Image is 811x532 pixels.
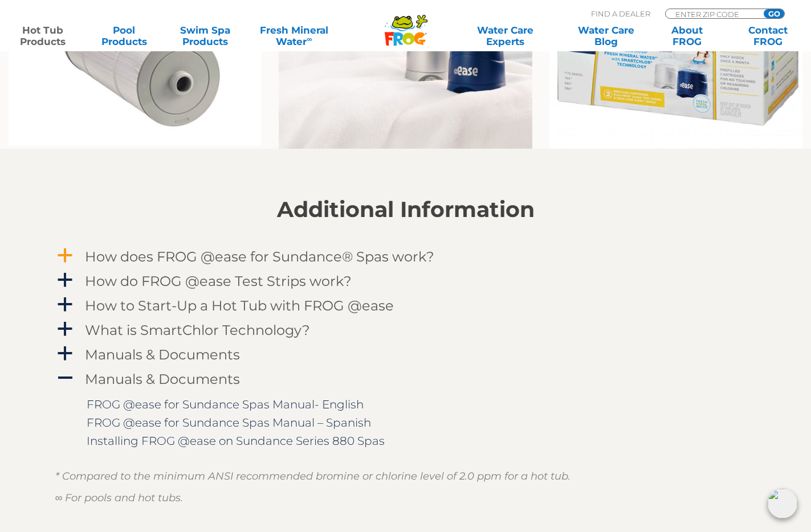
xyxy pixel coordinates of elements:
a: Swim SpaProducts [174,24,237,47]
h2: Additional Information [55,197,756,222]
p: Find A Dealer [591,9,650,19]
span: a [56,296,74,313]
h4: How do FROG @ease Test Strips work? [85,273,352,289]
a: Water CareBlog [574,24,638,47]
span: a [56,272,74,289]
h4: Manuals & Documents [85,371,240,387]
a: Hot TubProducts [11,24,75,47]
a: a How do FROG @ease Test Strips work? [55,271,756,292]
h4: How does FROG @ease for Sundance® Spas work? [85,249,434,264]
a: a Manuals & Documents [55,344,756,365]
a: FROG @ease for Sundance Spas Manual- English [87,398,364,411]
a: a How to Start-Up a Hot Tub with FROG @ease [55,295,756,316]
a: a How does FROG @ease for Sundance® Spas work? [55,246,756,267]
span: A [56,370,74,387]
a: PoolProducts [92,24,156,47]
img: openIcon [768,489,797,518]
a: Fresh MineralWater∞ [255,24,333,47]
h4: How to Start-Up a Hot Tub with FROG @ease [85,298,394,313]
input: Zip Code Form [674,9,751,19]
a: Water CareExperts [454,24,556,47]
a: A Manuals & Documents [55,369,756,390]
input: GO [764,9,784,18]
a: ContactFROG [736,24,800,47]
h4: What is SmartChlor Technology? [85,322,310,338]
span: a [56,321,74,338]
span: a [56,247,74,264]
em: ∞ For pools and hot tubs. [55,492,184,504]
a: FROG @ease for Sundance Spas Manual – Spanish [87,416,371,429]
em: * Compared to the minimum ANSI recommended bromine or chlorine level of 2.0 ppm for a hot tub. [55,470,570,482]
a: Installing FROG @ease on Sundance Series 880 Spas [87,434,385,448]
h4: Manuals & Documents [85,347,240,362]
a: a What is SmartChlor Technology? [55,320,756,341]
a: AboutFROG [655,24,719,47]
span: a [56,345,74,362]
sup: ∞ [307,35,312,43]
